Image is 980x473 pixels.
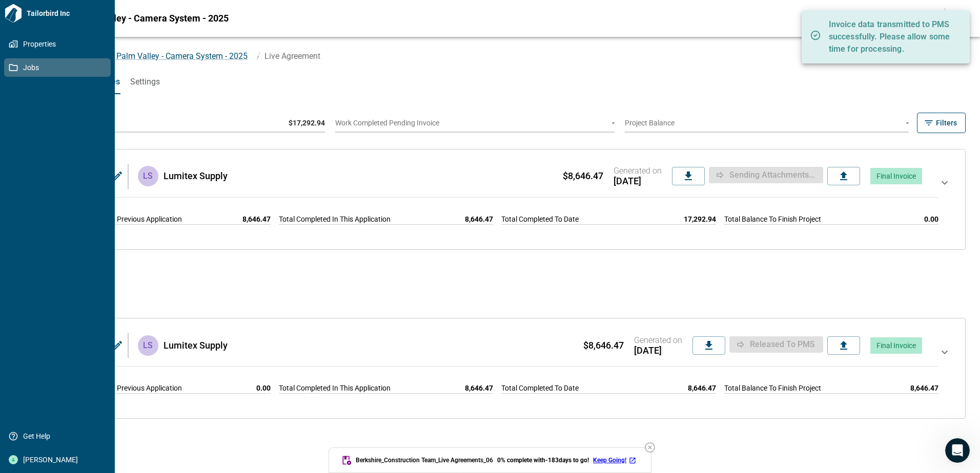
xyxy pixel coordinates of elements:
span: 8,646.47 [242,214,271,224]
p: Invoice data transmitted to PMS successfully. Please allow some time for processing. [829,18,952,55]
span: [DATE] [634,346,682,356]
span: NR-2469 Palm Valley - Camera System - 2025 [37,13,229,24]
span: Final Invoice [876,341,916,350]
span: Tailorbird Inc [23,8,111,18]
span: Project Balance [625,119,675,127]
span: Final Invoice [876,172,916,180]
span: Total Completed In This Application [279,383,391,393]
div: base tabs [27,70,980,94]
span: Properties [18,39,101,49]
span: Total Completed In Previous Application [56,214,182,224]
span: Live Agreement [264,51,320,61]
span: 8,646.47 [465,383,493,393]
div: Invoice ID13637LSLumitex Supply $8,646.47Generated on[DATE]Sending attachments...Final InvoiceTot... [52,158,955,241]
span: 0.00 [256,383,271,393]
a: Jobs [4,58,111,77]
button: Filters [917,113,966,133]
span: Generated on [614,166,662,176]
span: 8,646.47 [688,383,716,393]
span: Berkshire_Construction Team_Live Agreements_06 [356,456,493,464]
span: $17,292.94 [289,119,325,127]
span: Settings [130,77,160,87]
span: Lumitex Supply [164,340,228,351]
span: $8,646.47 [583,340,624,351]
span: [DATE] [614,176,662,186]
span: Work Completed Pending Invoice [335,119,439,127]
span: $8,646.47 [563,171,603,181]
a: Keep Going! [593,456,639,464]
span: Total Balance To Finish Project [724,383,821,393]
span: 0 % complete with -183 days to go! [497,456,589,464]
span: 8,646.47 [910,383,938,393]
span: Total Completed To Date [501,383,579,393]
span: 0.00 [924,214,938,224]
a: Properties [4,35,111,53]
span: 17,292.94 [684,214,716,224]
span: Total Completed In This Application [279,214,391,224]
span: Filters [936,118,957,128]
span: Generated on [634,335,682,346]
span: [PERSON_NAME] [18,455,101,465]
span: NR-2469 Palm Valley - Camera System - 2025 [83,51,248,61]
span: Lumitex Supply [164,171,228,181]
span: Total Completed In Previous Application [56,383,182,393]
span: Get Help [18,431,101,441]
iframe: Intercom live chat [945,438,970,463]
nav: breadcrumb [27,50,901,62]
span: - [906,119,909,127]
span: Total Balance To Finish Project [724,214,821,224]
div: Invoice ID13565LSLumitex Supply $8,646.47Generated on[DATE]Released to PMSFinal InvoiceTotal Comp... [52,327,955,410]
span: Total Completed To Date [501,214,579,224]
span: Jobs [18,62,101,73]
p: LS [143,170,153,182]
span: - [612,119,615,127]
span: 8,646.47 [465,214,493,224]
p: LS [143,339,153,352]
